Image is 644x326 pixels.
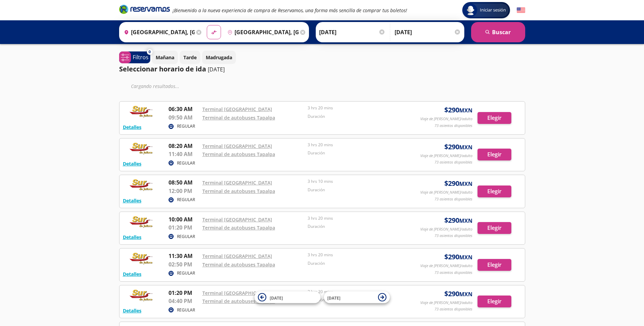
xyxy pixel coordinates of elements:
span: 0 [149,49,151,55]
input: Buscar Origen [121,24,195,41]
button: Detalles [123,197,141,204]
p: 04:40 PM [169,297,199,305]
p: 01:20 PM [169,223,199,232]
button: Elegir [478,222,511,234]
a: Terminal de autobuses Tapalpa [202,151,275,157]
small: MXN [459,290,472,298]
span: $ 290 [444,142,472,152]
p: Tarde [183,54,197,61]
p: REGULAR [177,123,195,129]
p: Duración [308,260,410,266]
p: Viaje de [PERSON_NAME]/adulto [420,263,472,269]
button: Detalles [123,160,141,167]
span: $ 290 [444,252,472,262]
a: Terminal de autobuses Tapalpa [202,188,275,194]
img: RESERVAMOS [123,142,160,155]
a: Terminal [GEOGRAPHIC_DATA] [202,253,272,259]
button: Detalles [123,307,141,314]
p: Viaje de [PERSON_NAME]/adulto [420,190,472,195]
p: 3 hrs 20 mins [308,105,410,111]
p: 08:50 AM [169,178,199,187]
p: 06:30 AM [169,105,199,113]
button: Elegir [478,112,511,124]
input: Elegir Fecha [319,24,385,41]
button: Mañana [152,51,178,64]
small: MXN [459,144,472,151]
p: 73 asientos disponibles [435,159,472,165]
a: Terminal de autobuses Tapalpa [202,114,275,121]
p: 3 hrs 20 mins [308,252,410,258]
small: MXN [459,217,472,224]
img: RESERVAMOS [123,178,160,192]
a: Terminal [GEOGRAPHIC_DATA] [202,290,272,296]
button: Tarde [180,51,200,64]
p: 3 hrs 20 mins [308,215,410,221]
button: 0Filtros [119,51,150,63]
span: $ 290 [444,105,472,115]
p: 02:50 PM [169,260,199,268]
a: Terminal de autobuses Tapalpa [202,224,275,231]
p: 73 asientos disponibles [435,196,472,202]
button: Buscar [471,22,525,42]
button: Detalles [123,124,141,131]
p: Filtros [133,53,149,61]
p: 01:20 PM [169,289,199,297]
p: Viaje de [PERSON_NAME]/adulto [420,153,472,159]
a: Terminal [GEOGRAPHIC_DATA] [202,179,272,186]
i: Brand Logo [119,4,170,14]
p: 10:00 AM [169,215,199,223]
p: 73 asientos disponibles [435,233,472,239]
button: Elegir [478,296,511,307]
button: Elegir [478,259,511,271]
img: RESERVAMOS [123,215,160,229]
img: RESERVAMOS [123,105,160,118]
button: Madrugada [202,51,236,64]
a: Terminal de autobuses Tapalpa [202,261,275,268]
p: REGULAR [177,307,195,313]
button: English [517,6,525,15]
span: [DATE] [327,295,340,301]
a: Terminal de autobuses Tapalpa [202,298,275,304]
small: MXN [459,107,472,114]
p: [DATE] [208,65,225,73]
p: REGULAR [177,197,195,203]
em: ¡Bienvenido a la nueva experiencia de compra de Reservamos, una forma más sencilla de comprar tus... [173,7,407,14]
p: 3 hrs 20 mins [308,142,410,148]
p: Madrugada [206,54,232,61]
p: 73 asientos disponibles [435,123,472,129]
p: 12:00 PM [169,187,199,195]
p: 09:50 AM [169,113,199,122]
p: Viaje de [PERSON_NAME]/adulto [420,116,472,122]
img: RESERVAMOS [123,289,160,302]
span: $ 290 [444,178,472,189]
span: $ 290 [444,289,472,299]
p: Seleccionar horario de ida [119,64,206,74]
a: Terminal [GEOGRAPHIC_DATA] [202,106,272,112]
span: $ 290 [444,215,472,225]
img: RESERVAMOS [123,252,160,265]
p: Viaje de [PERSON_NAME]/adulto [420,226,472,232]
a: Terminal [GEOGRAPHIC_DATA] [202,216,272,223]
a: Terminal [GEOGRAPHIC_DATA] [202,143,272,149]
p: Duración [308,187,410,193]
p: REGULAR [177,270,195,276]
p: Duración [308,150,410,156]
p: Viaje de [PERSON_NAME]/adulto [420,300,472,306]
p: 11:40 AM [169,150,199,158]
p: 73 asientos disponibles [435,270,472,276]
button: [DATE] [254,291,320,303]
em: Cargando resultados ... [131,83,179,89]
p: 3 hrs 10 mins [308,178,410,184]
p: 08:20 AM [169,142,199,150]
button: Detalles [123,234,141,241]
p: Duración [308,113,410,119]
span: Iniciar sesión [477,7,509,14]
button: Elegir [478,149,511,160]
small: MXN [459,180,472,188]
p: 73 asientos disponibles [435,306,472,312]
p: Duración [308,223,410,230]
p: REGULAR [177,234,195,240]
span: [DATE] [270,295,283,301]
p: 3 hrs 20 mins [308,289,410,295]
button: Detalles [123,270,141,278]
